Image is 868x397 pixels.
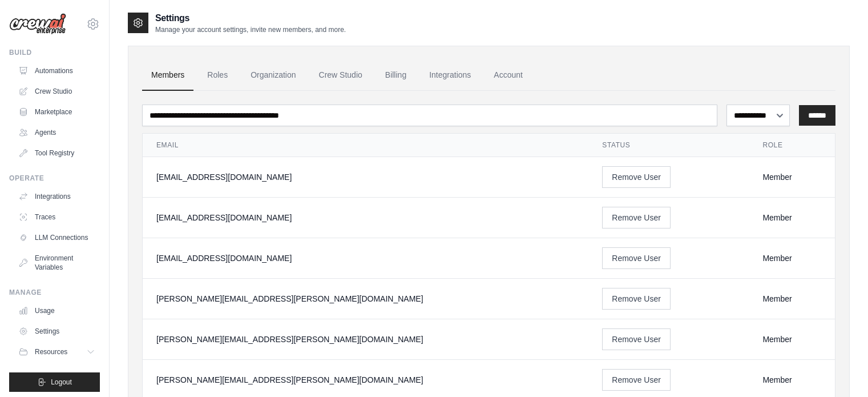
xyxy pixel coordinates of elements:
a: LLM Connections [14,228,100,247]
a: Traces [14,208,100,226]
div: Member [762,252,821,264]
span: Logout [51,378,72,387]
div: Member [762,374,821,386]
div: [EMAIL_ADDRESS][DOMAIN_NAME] [156,171,575,183]
div: Member [762,171,821,183]
p: Manage your account settings, invite new members, and more. [155,25,346,34]
div: Member [762,334,821,345]
a: Account [485,60,532,91]
a: Crew Studio [14,82,100,101]
div: [EMAIL_ADDRESS][DOMAIN_NAME] [156,212,575,223]
button: Remove User [602,207,671,228]
img: Logo [9,13,66,35]
a: Members [142,60,193,91]
div: [EMAIL_ADDRESS][DOMAIN_NAME] [156,252,575,264]
a: Integrations [420,60,480,91]
span: Resources [35,347,67,356]
a: Roles [198,60,237,91]
div: [PERSON_NAME][EMAIL_ADDRESS][PERSON_NAME][DOMAIN_NAME] [156,374,575,386]
button: Remove User [602,369,671,391]
th: Email [143,134,588,157]
button: Resources [14,343,100,361]
button: Remove User [602,247,671,269]
div: Member [762,293,821,304]
h2: Settings [155,11,346,25]
a: Tool Registry [14,144,100,162]
a: Crew Studio [310,60,372,91]
div: [PERSON_NAME][EMAIL_ADDRESS][PERSON_NAME][DOMAIN_NAME] [156,293,575,304]
a: Environment Variables [14,249,100,276]
a: Organization [241,60,305,91]
a: Usage [14,302,100,320]
a: Settings [14,322,100,340]
a: Automations [14,62,100,80]
div: Operate [9,174,100,183]
th: Status [588,134,749,157]
button: Remove User [602,166,671,188]
a: Marketplace [14,103,100,121]
div: Manage [9,288,100,297]
a: Agents [14,123,100,142]
button: Remove User [602,288,671,310]
div: Member [762,212,821,223]
a: Billing [376,60,415,91]
button: Remove User [602,328,671,350]
a: Integrations [14,187,100,206]
button: Logout [9,372,100,392]
div: [PERSON_NAME][EMAIL_ADDRESS][PERSON_NAME][DOMAIN_NAME] [156,334,575,345]
div: Build [9,48,100,57]
th: Role [749,134,835,157]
